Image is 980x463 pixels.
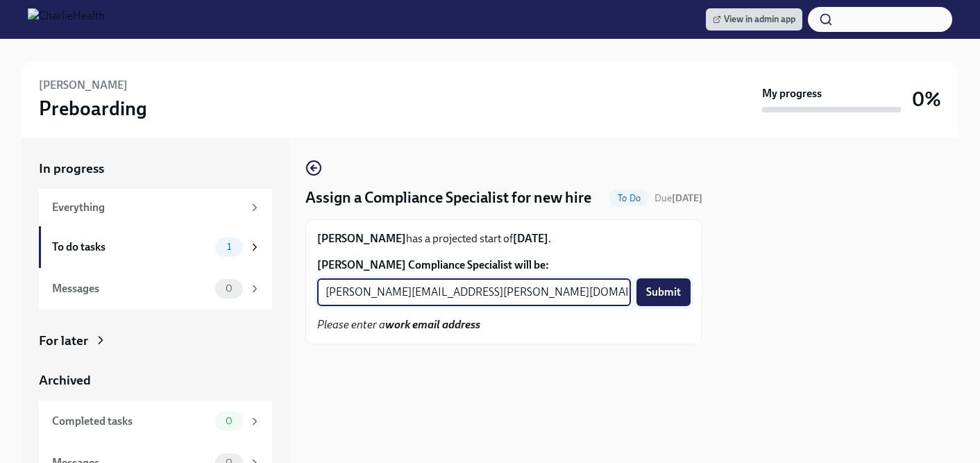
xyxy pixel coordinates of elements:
span: Submit [646,285,681,299]
h3: Preboarding [39,96,147,121]
div: Messages [52,281,210,296]
span: 0 [217,283,241,294]
div: Completed tasks [52,414,210,429]
a: Completed tasks0 [39,401,272,442]
a: In progress [39,160,272,178]
span: To Do [609,193,649,203]
div: To do tasks [52,239,210,255]
strong: [DATE] [513,232,548,245]
strong: My progress [762,86,822,101]
img: CharlieHealth [28,8,105,31]
span: View in admin app [713,12,795,26]
a: Messages0 [39,268,272,310]
div: For later [39,332,88,350]
strong: [PERSON_NAME] [317,232,406,245]
a: View in admin app [706,8,802,31]
h3: 0% [912,87,941,112]
p: has a projected start of . [317,231,691,246]
input: Enter their work email address [317,278,631,306]
span: Due [654,192,702,204]
a: Archived [39,371,272,389]
a: Everything [39,189,272,226]
label: [PERSON_NAME] Compliance Specialist will be: [317,258,691,273]
span: 1 [219,242,239,252]
span: 0 [217,416,241,426]
a: For later [39,332,272,350]
span: August 15th, 2025 09:00 [654,192,702,205]
h4: Assign a Compliance Specialist for new hire [305,187,591,208]
div: Everything [52,200,243,215]
em: Please enter a [317,318,480,331]
strong: work email address [385,318,480,331]
h6: [PERSON_NAME] [39,78,128,93]
a: To do tasks1 [39,226,272,268]
button: Submit [636,278,691,306]
strong: [DATE] [672,192,702,204]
